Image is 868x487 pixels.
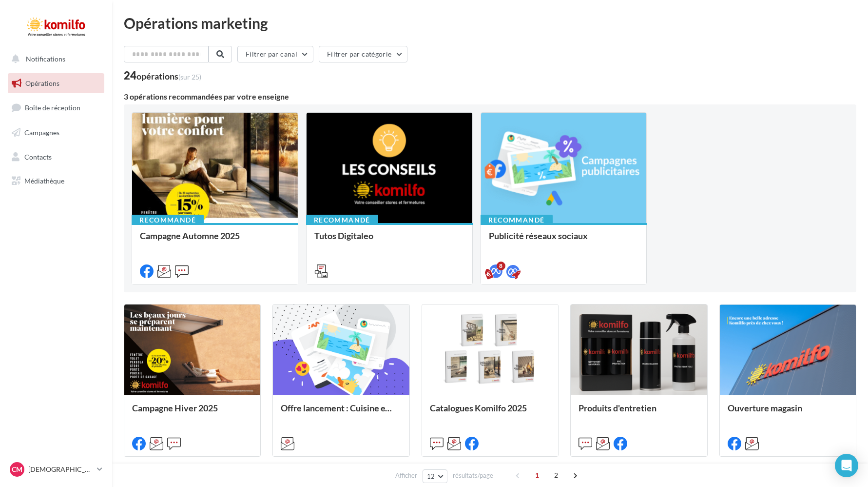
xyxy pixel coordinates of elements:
button: 12 [423,469,447,483]
a: Médiathèque [6,171,106,191]
span: Contacts [24,152,52,161]
span: Campagnes [24,128,59,137]
span: Boîte de réception [25,103,80,112]
span: CM [12,465,22,474]
a: Campagnes [6,122,106,143]
div: Recommandé [132,215,204,225]
span: résultats/page [453,471,493,480]
button: Filtrer par canal [237,46,313,62]
div: opérations [136,72,201,81]
div: Campagne Automne 2025 [140,231,290,250]
div: Publicité réseaux sociaux [489,231,639,250]
span: 1 [529,467,545,483]
a: Contacts [6,147,106,167]
div: Open Intercom Messenger [835,454,858,477]
a: Opérations [6,73,106,94]
div: 3 opérations recommandées par votre enseigne [124,93,856,101]
span: Notifications [26,55,65,63]
button: Filtrer par catégorie [319,46,407,62]
span: Afficher [395,471,417,480]
div: 24 [124,70,201,81]
span: Opérations [25,79,59,87]
a: CM [DEMOGRAPHIC_DATA][PERSON_NAME] [8,460,104,479]
div: Offre lancement : Cuisine extérieur [281,403,401,423]
div: Produits d'entretien [579,403,699,423]
span: (sur 25) [178,73,201,81]
p: [DEMOGRAPHIC_DATA][PERSON_NAME] [28,465,93,474]
a: Boîte de réception [6,97,106,118]
span: Médiathèque [24,177,64,185]
button: Notifications [6,49,102,69]
span: 2 [548,467,564,483]
span: 12 [427,472,435,480]
div: Recommandé [306,215,378,225]
div: Campagne Hiver 2025 [132,403,252,423]
div: Opérations marketing [124,16,856,30]
div: 8 [497,262,505,270]
div: Tutos Digitaleo [314,231,464,250]
div: Catalogues Komilfo 2025 [430,403,550,423]
div: Recommandé [481,215,553,225]
div: Ouverture magasin [728,403,848,423]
